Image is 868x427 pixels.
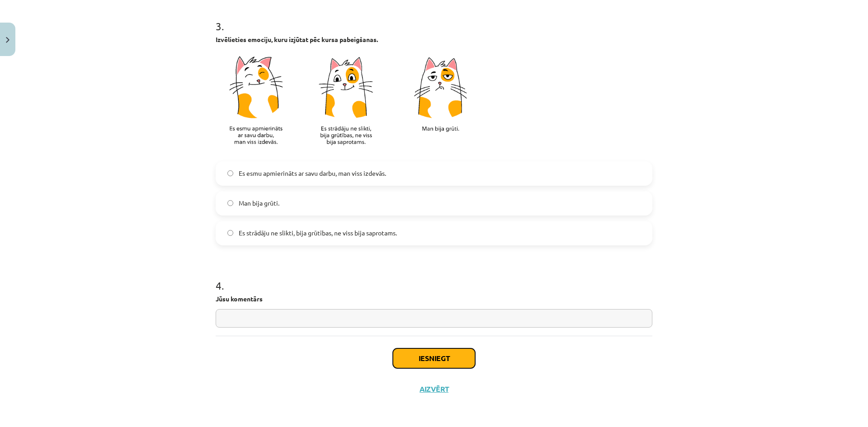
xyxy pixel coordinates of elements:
[216,263,652,291] h1: 4 .
[227,230,233,236] input: Es strādāju ne slikti, bija grūtības, ne viss bija saprotams.
[216,295,263,303] strong: Jūsu komentārs
[216,50,487,156] img: AD_4nXdnrVLJfR2-mFFQwPeZvrDLKdyIG4DF8bjTSHocAA4PxiRIS-gD6tczc3YFWvTcIyBv8u4L0sA1EgeE9RtdrJUNsjtcV...
[216,4,652,32] h1: 3 .
[239,169,386,178] span: Es esmu apmierināts ar savu darbu, man viss izdevās.
[227,170,233,176] input: Es esmu apmierināts ar savu darbu, man viss izdevās.
[239,198,279,208] span: Man bija grūti.
[216,35,378,43] strong: Izvēlieties emociju, kuru izjūtat pēc kursa pabeigšanas.
[393,348,475,368] button: Iesniegt
[6,37,9,43] img: icon-close-lesson-0947bae3869378f0d4975bcd49f059093ad1ed9edebbc8119c70593378902aed.svg
[239,228,397,238] span: Es strādāju ne slikti, bija grūtības, ne viss bija saprotams.
[227,200,233,206] input: Man bija grūti.
[417,385,451,394] button: Aizvērt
